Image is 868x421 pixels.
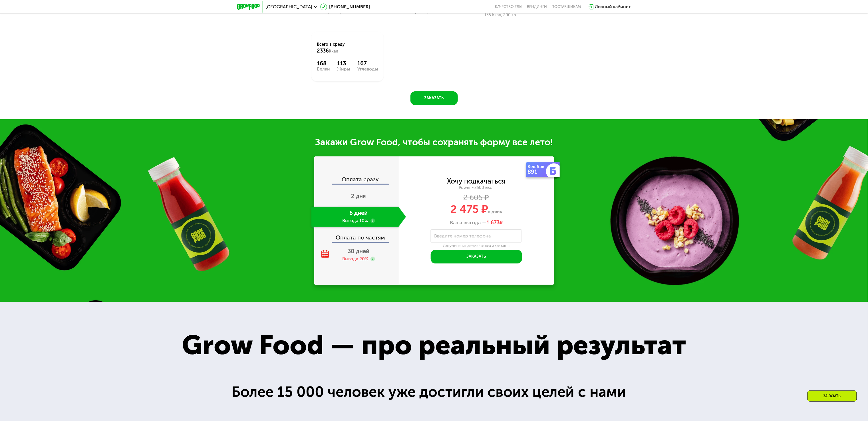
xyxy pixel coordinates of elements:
div: Белки [317,67,330,71]
div: 155 Ккал, 200 гр [484,13,557,17]
a: Качество еды [495,5,523,9]
div: 2 605 ₽ [399,195,554,201]
div: Всего в среду [317,42,378,54]
div: Оплата сразу [315,176,399,184]
div: Кешбэк [528,164,547,169]
div: Хочу подкачаться [447,178,506,184]
div: 167 [357,60,378,67]
span: ₽ [487,220,503,226]
div: Power ~2500 ккал [399,185,554,190]
span: 1 673 [487,219,500,226]
span: 2 дня [351,193,366,200]
span: 30 дней [348,248,370,255]
button: Заказать [431,250,522,263]
div: Личный кабинет [595,3,631,10]
span: 2 475 ₽ [450,203,488,216]
div: Углеводы [357,67,378,71]
div: Заказать [807,390,857,402]
div: поставщикам [552,5,581,9]
a: Вендинги [527,5,547,9]
button: Заказать [410,91,458,105]
div: Более 15 000 человек уже достигли своих целей с нами [231,381,637,403]
div: 891 [528,169,547,175]
div: Жиры [337,67,350,71]
div: Оплата по частям [315,229,399,242]
span: 2336 [317,48,329,54]
div: 113 [337,60,350,67]
div: 168 [317,60,330,67]
div: Выгода 20% [342,256,368,262]
span: [GEOGRAPHIC_DATA] [266,5,313,9]
a: [PHONE_NUMBER] [320,3,370,10]
div: Grow Food — про реальный результат [161,325,708,366]
label: Введите номер телефона [434,234,491,237]
span: в день [488,209,502,214]
span: Ккал [329,49,339,54]
div: Для уточнения деталей заказа и доставки [431,244,522,248]
div: Ваша выгода — [399,220,554,226]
